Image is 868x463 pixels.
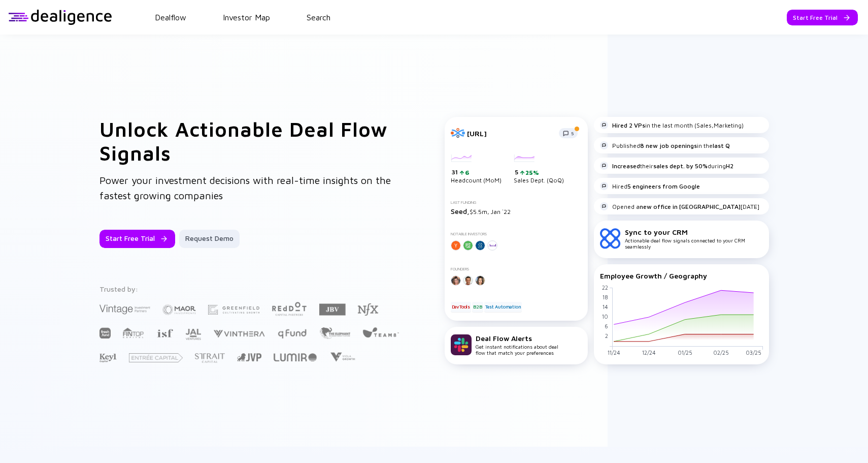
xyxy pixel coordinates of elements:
[476,334,558,343] div: Deal Flow Alerts
[515,168,564,176] div: 5
[451,267,582,271] div: Founders
[451,207,470,215] span: Seed,
[451,232,582,236] div: Notable Investors
[272,300,307,317] img: Red Dot Capital Partners
[627,182,700,190] strong: 5 engineers from Google
[602,284,608,291] tspan: 22
[358,303,378,316] img: NFX
[602,303,608,310] tspan: 14
[514,155,564,184] div: Sales Dept. (QoQ)
[208,305,259,315] img: Greenfield Partners
[99,353,117,363] img: Key1 Capital
[319,303,346,316] img: JBV Capital
[600,141,730,149] div: Published in the
[600,202,759,210] div: Opened a [DATE]
[600,182,700,190] div: Hired
[237,353,261,361] img: Jerusalem Venture Partners
[467,129,553,138] div: [URL]
[726,162,733,170] strong: H2
[476,334,558,356] div: Get instant notifications about deal flow that match your preferences
[605,332,608,339] tspan: 2
[451,200,582,205] div: Last Funding
[213,329,265,338] img: Vinthera
[123,327,144,338] img: FINTOP Capital
[524,169,539,176] div: 25%
[195,353,225,363] img: Strait Capital
[179,230,240,248] button: Request Demo
[472,302,483,312] div: B2B
[602,294,608,300] tspan: 18
[484,302,522,312] div: Test Automation
[713,142,730,149] strong: last Q
[612,121,645,129] strong: Hired 2 VPs
[451,302,471,312] div: DevTools
[625,228,763,250] div: Actionable deal flow signals connected to your CRM seamlessly
[713,349,728,356] tspan: 02/25
[452,168,502,176] div: 31
[99,174,391,201] span: Power your investment decisions with real-time insights on the fastest growing companies
[600,162,733,170] div: their during
[451,155,502,184] div: Headcount (MoM)
[307,13,330,22] a: Search
[274,353,317,361] img: Lumir Ventures
[642,349,655,356] tspan: 12/24
[99,285,401,293] div: Trusted by:
[746,349,761,356] tspan: 03/25
[99,303,150,315] img: Vintage Investment Partners
[451,207,582,215] div: $5.5m, Jan `22
[99,117,404,165] h1: Unlock Actionable Deal Flow Signals
[185,329,201,340] img: JAL Ventures
[329,352,356,362] img: Viola Growth
[155,13,186,22] a: Dealflow
[129,353,183,362] img: Entrée Capital
[162,301,196,318] img: Maor Investments
[607,349,620,356] tspan: 11/24
[600,121,744,129] div: in the last month (Sales,Marketing)
[625,228,763,236] div: Sync to your CRM
[223,13,270,22] a: Investor Map
[653,162,708,170] strong: sales dept. by 50%
[787,10,858,25] button: Start Free Trial
[319,327,350,339] img: The Elephant
[640,142,697,149] strong: 8 new job openings
[640,203,741,210] strong: new office in [GEOGRAPHIC_DATA]
[99,230,175,248] button: Start Free Trial
[362,327,399,337] img: Team8
[600,271,763,280] div: Employee Growth / Geography
[677,349,692,356] tspan: 01/25
[604,323,608,329] tspan: 6
[156,328,173,337] img: Israel Secondary Fund
[602,313,608,320] tspan: 10
[277,327,307,339] img: Q Fund
[612,162,640,170] strong: Increased
[464,169,470,176] div: 6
